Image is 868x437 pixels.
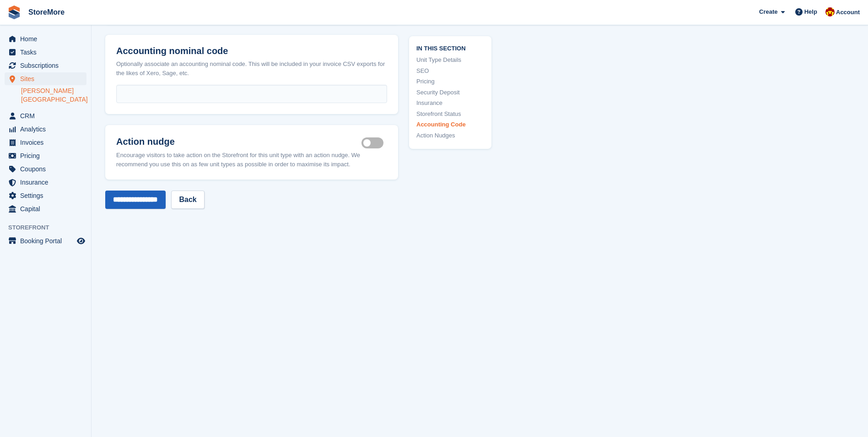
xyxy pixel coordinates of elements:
[5,72,86,85] a: menu
[5,149,86,162] a: menu
[5,176,86,189] a: menu
[20,149,75,162] span: Pricing
[20,235,75,247] span: Booking Portal
[416,77,484,86] a: Pricing
[171,191,204,209] a: Back
[416,43,484,52] span: In this section
[116,151,387,169] div: Encourage visitors to take action on the Storefront for this unit type with an action nudge. We r...
[20,202,75,215] span: Capital
[8,223,91,232] span: Storefront
[836,8,860,17] span: Account
[416,131,484,140] a: Action Nudges
[20,163,75,175] span: Coupons
[20,123,75,136] span: Analytics
[5,189,86,202] a: menu
[116,136,361,147] h2: Action nudge
[825,7,835,16] img: Store More Team
[5,59,86,72] a: menu
[116,60,387,77] div: Optionally associate an accounting nominal code. This will be included in your invoice CSV export...
[20,33,75,45] span: Home
[20,176,75,189] span: Insurance
[20,59,75,72] span: Subscriptions
[5,123,86,136] a: menu
[20,136,75,149] span: Invoices
[20,109,75,122] span: CRM
[5,136,86,149] a: menu
[5,46,86,59] a: menu
[416,87,484,97] a: Security Deposit
[20,72,75,85] span: Sites
[5,235,86,247] a: menu
[5,163,86,175] a: menu
[75,235,86,246] a: Preview store
[25,5,68,20] a: StoreMore
[361,142,387,144] label: Is active
[804,7,817,16] span: Help
[416,109,484,118] a: Storefront Status
[416,66,484,75] a: SEO
[7,5,21,19] img: stora-icon-8386f47178a22dfd0bd8f6a31ec36ba5ce8667c1dd55bd0f319d3a0aa187defe.svg
[20,189,75,202] span: Settings
[416,120,484,129] a: Accounting Code
[5,202,86,215] a: menu
[5,33,86,45] a: menu
[416,55,484,65] a: Unit Type Details
[20,46,75,59] span: Tasks
[21,87,86,104] a: [PERSON_NAME][GEOGRAPHIC_DATA]
[116,46,387,56] h2: Accounting nominal code
[5,109,86,122] a: menu
[416,98,484,108] a: Insurance
[759,7,777,16] span: Create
